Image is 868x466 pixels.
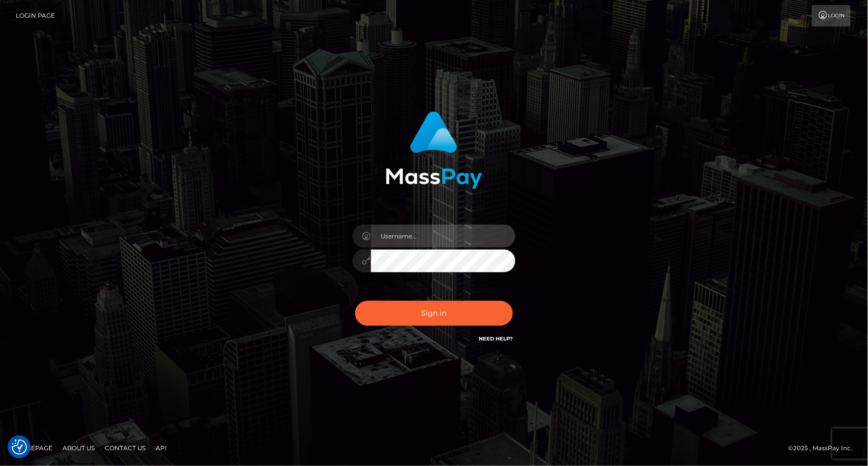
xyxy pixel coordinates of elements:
a: Homepage [11,440,56,456]
input: Username... [371,225,515,247]
img: Revisit consent button [12,440,27,455]
a: Contact Us [101,440,150,456]
img: MassPay Login [386,111,482,189]
a: Need Help? [479,335,513,342]
button: Sign in [355,301,513,326]
a: API [152,440,171,456]
a: About Us [59,440,99,456]
a: Login [812,5,851,26]
a: Login Page [16,5,55,26]
button: Consent Preferences [12,440,27,455]
div: © 2025 , MassPay Inc. [789,443,860,454]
